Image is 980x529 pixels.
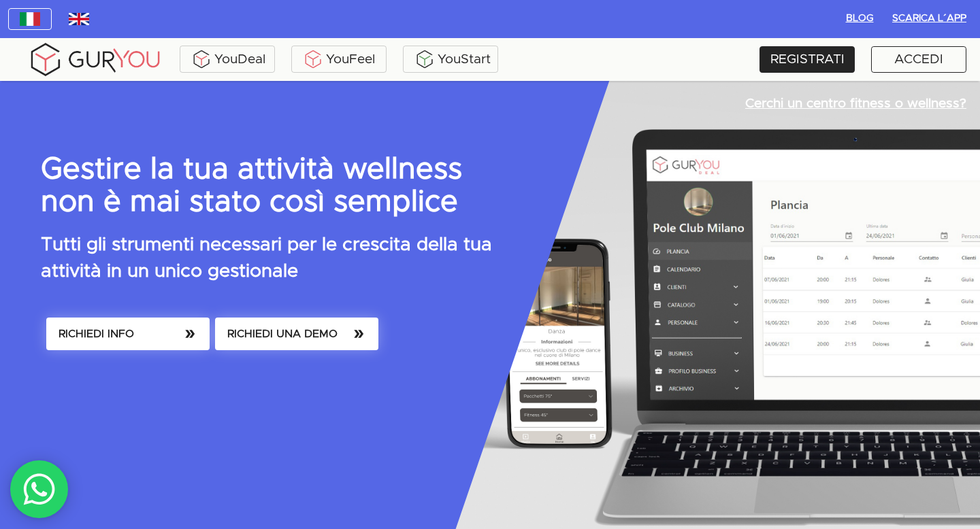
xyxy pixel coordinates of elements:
[41,232,512,285] p: Tutti gli strumenti necessari per le crescita della tua attività in un unico gestionale
[887,8,972,30] button: Scarica l´App
[41,154,470,218] p: Gestire la tua attività wellness non è mai stato così semplice
[403,46,498,73] a: YouStart
[871,46,966,73] a: ACCEDI
[183,49,272,69] div: YouDeal
[20,12,40,26] img: italy.83948c3f.jpg
[27,41,163,78] img: gyLogo01.5aaa2cff.png
[69,13,89,25] img: wDv7cRK3VHVvwAAACV0RVh0ZGF0ZTpjcmVhdGUAMjAxOC0wMy0yNVQwMToxNzoxMiswMDowMGv4vjwAAAAldEVYdGRhdGU6bW...
[291,46,387,73] a: YouFeel
[843,10,876,27] span: BLOG
[303,49,323,69] img: KDuXBJLpDstiOJIlCPq11sr8c6VfEN1ke5YIAoPlCPqmrDPlQeIQgHlNqkP7FCiAKJQRHlC7RCaiHTHAlEEQLmFuo+mIt2xQB...
[215,318,378,350] button: RICHIEDI UNA DEMO
[46,318,210,350] button: RICHIEDI INFO
[732,81,980,126] a: Cerchi un centro fitness o wellness?
[180,46,275,73] a: YouDeal
[892,10,966,27] span: Scarica l´App
[745,95,966,113] p: Cerchi un centro fitness o wellness?
[22,473,56,507] img: whatsAppIcon.04b8739f.svg
[838,8,881,30] button: BLOG
[759,46,855,73] a: REGISTRATI
[295,49,383,69] div: YouFeel
[227,324,366,343] span: RICHIEDI UNA DEMO
[191,49,212,69] img: ALVAdSatItgsAAAAAElFTkSuQmCC
[59,324,197,343] span: RICHIEDI INFO
[912,464,980,529] iframe: Chat Widget
[406,49,495,69] div: YouStart
[414,49,435,69] img: BxzlDwAAAAABJRU5ErkJggg==
[212,315,381,371] a: RICHIEDI UNA DEMO
[44,315,212,371] a: RICHIEDI INFO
